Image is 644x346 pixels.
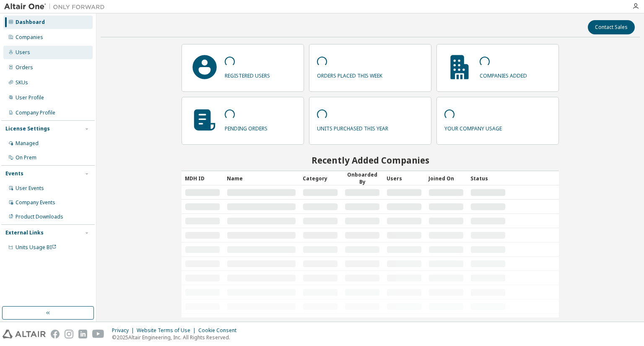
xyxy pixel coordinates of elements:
[5,229,44,236] div: External Links
[444,122,502,132] p: your company usage
[112,327,137,334] div: Privacy
[16,49,30,56] div: Users
[225,70,270,79] p: registered users
[65,330,73,338] img: instagram.svg
[16,94,44,101] div: User Profile
[182,155,559,166] h2: Recently Added Companies
[428,172,464,185] div: Joined On
[588,20,635,34] button: Contact Sales
[185,172,220,185] div: MDH ID
[16,79,28,86] div: SKUs
[470,172,506,185] div: Status
[225,122,267,132] p: pending orders
[303,172,338,185] div: Category
[3,330,46,338] img: altair_logo.svg
[5,125,50,132] div: License Settings
[198,327,241,334] div: Cookie Consent
[345,171,380,185] div: Onboarded By
[5,170,23,177] div: Events
[227,172,296,185] div: Name
[137,327,198,334] div: Website Terms of Use
[387,172,422,185] div: Users
[51,330,60,338] img: facebook.svg
[16,199,55,206] div: Company Events
[112,334,241,341] p: © 2025 Altair Engineering, Inc. All Rights Reserved.
[92,330,104,338] img: youtube.svg
[16,109,55,116] div: Company Profile
[78,330,87,338] img: linkedin.svg
[16,185,44,192] div: User Events
[317,70,382,79] p: orders placed this week
[16,34,43,41] div: Companies
[480,70,527,79] p: companies added
[16,154,36,161] div: On Prem
[16,64,33,71] div: Orders
[317,122,388,132] p: units purchased this year
[16,140,39,147] div: Managed
[16,19,45,26] div: Dashboard
[16,244,57,251] span: Units Usage BI
[4,3,109,11] img: Altair One
[16,213,63,220] div: Product Downloads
